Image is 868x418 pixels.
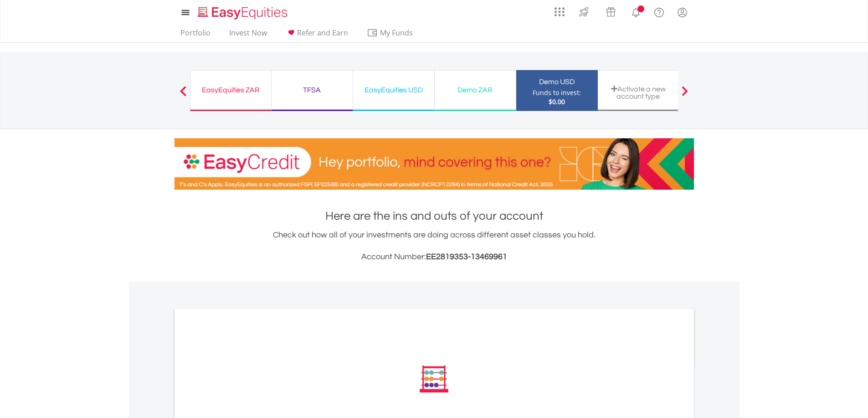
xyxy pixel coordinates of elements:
[367,27,426,39] span: My Funds
[226,28,271,42] a: Invest Now
[549,2,570,17] a: AppsGrid
[624,2,647,20] a: Notifications
[522,76,592,88] div: Demo USD
[297,28,348,38] span: Refer and Earn
[426,252,507,261] span: EE2819353-13469961
[282,28,352,42] a: Refer and Earn
[194,2,291,20] a: Home page
[555,7,565,17] img: grid-menu-icon.svg
[533,88,581,97] div: Funds to invest:
[196,5,291,20] img: EasyEquities_Logo.png
[177,28,214,42] a: Portfolio
[603,5,618,19] img: vouchers-v2.svg
[175,251,694,263] h3: Account Number:
[277,84,347,96] div: TFSA
[603,85,673,100] div: Activate a new account type
[196,84,266,96] div: EasyEquities ZAR
[647,2,671,20] a: FAQ's and Support
[359,84,429,96] div: EasyEquities USD
[175,138,694,190] img: EasyCredit Promotion Banner
[671,2,694,22] a: My Profile
[175,208,694,224] h1: Here are the ins and outs of your account
[440,84,510,96] div: Demo ZAR
[597,2,624,19] a: Vouchers
[175,229,694,263] div: Check out how all of your investments are doing across different asset classes you hold.
[576,5,591,19] img: thrive-v2.svg
[549,97,565,106] span: $0.00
